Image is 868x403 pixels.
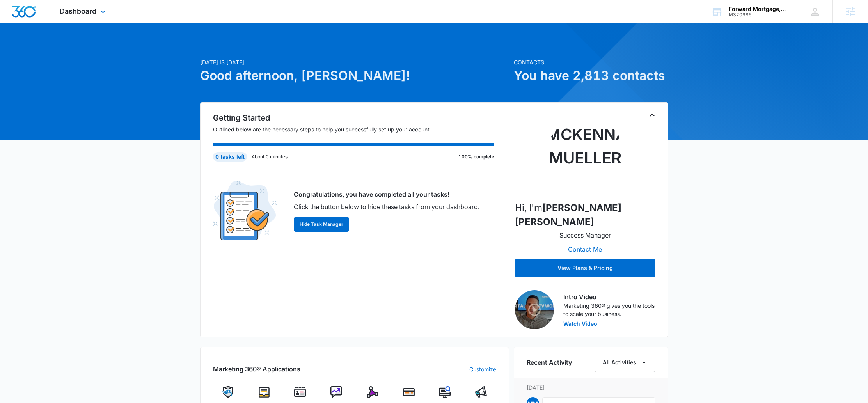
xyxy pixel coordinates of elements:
button: Toggle Collapse [648,110,657,120]
p: About 0 minutes [252,153,288,160]
h1: Good afternoon, [PERSON_NAME]! [200,66,509,85]
div: 0 tasks left [213,152,247,162]
h2: Marketing 360® Applications [213,364,300,374]
p: Marketing 360® gives you the tools to scale your business. [563,302,655,318]
div: v 4.0.25 [22,12,38,19]
img: logo_orange.svg [12,12,19,19]
button: Watch Video [563,321,597,327]
button: All Activities [595,353,655,372]
p: 100% complete [458,153,494,160]
p: [DATE] is [DATE] [200,58,509,66]
img: tab_domain_overview_orange.svg [21,45,27,51]
p: Congratulations, you have completed all your tasks! [294,190,479,199]
h3: Intro Video [563,292,655,302]
button: Contact Me [560,240,610,259]
p: Success Manager [559,231,611,240]
p: Click the button below to hide these tasks from your dashboard. [294,202,479,211]
p: [DATE] [527,383,655,392]
a: Customize [469,365,496,373]
strong: [PERSON_NAME] [PERSON_NAME] [515,202,621,227]
h1: You have 2,813 contacts [514,66,668,85]
img: Intro Video [515,290,554,329]
div: Domain: [DOMAIN_NAME] [20,20,86,27]
img: McKenna Mueller [546,117,624,195]
p: Contacts [514,58,668,66]
div: Domain Overview [30,46,70,51]
span: Dashboard [60,7,96,15]
img: tab_keywords_by_traffic_grey.svg [78,45,84,51]
p: Hi, I'm [515,201,655,229]
h6: Recent Activity [527,358,572,367]
p: Outlined below are the necessary steps to help you successfully set up your account. [213,125,504,133]
button: View Plans & Pricing [515,259,655,277]
div: Keywords by Traffic [86,46,131,51]
img: website_grey.svg [12,20,19,27]
div: account name [729,6,786,12]
div: account id [729,12,786,18]
h2: Getting Started [213,112,504,124]
button: Hide Task Manager [294,217,349,232]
